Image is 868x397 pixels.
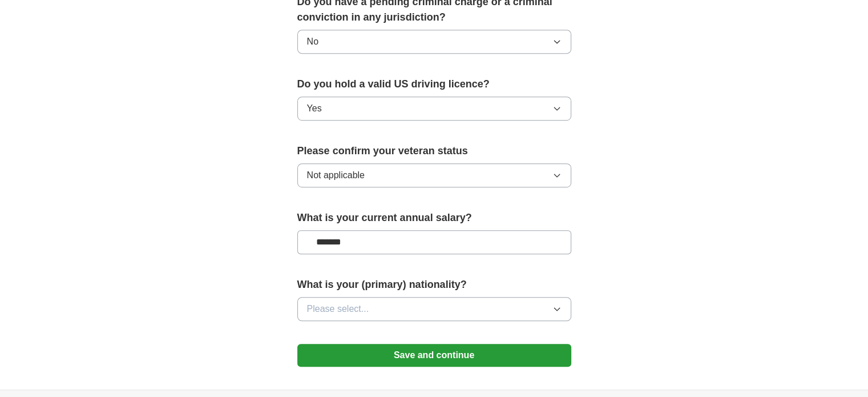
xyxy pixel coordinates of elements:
span: No [307,35,318,49]
button: Please select... [297,297,571,321]
label: Do you hold a valid US driving licence? [297,77,571,92]
label: What is your (primary) nationality? [297,277,571,292]
label: What is your current annual salary? [297,210,571,226]
span: Please select... [307,302,369,316]
button: Yes [297,97,571,121]
label: Please confirm your veteran status [297,143,571,159]
span: Not applicable [307,169,365,182]
button: No [297,30,571,54]
button: Save and continue [297,344,571,367]
span: Yes [307,102,322,115]
button: Not applicable [297,163,571,187]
